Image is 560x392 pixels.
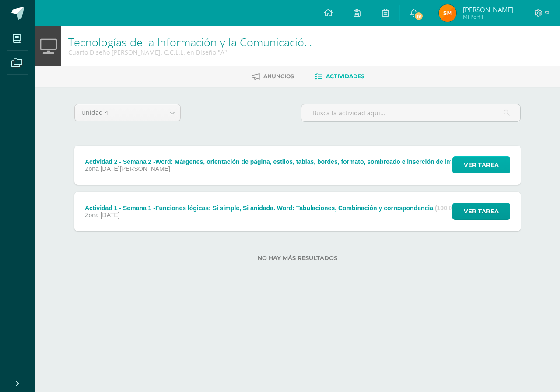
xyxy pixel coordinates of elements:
span: Mi Perfil [463,13,513,21]
button: Ver tarea [452,203,510,220]
span: Zona [85,165,99,172]
span: Unidad 4 [81,104,157,121]
a: Actividades [315,69,364,83]
span: Zona [85,212,99,219]
button: Ver tarea [452,156,510,173]
span: Ver tarea [464,157,499,173]
span: [DATE][PERSON_NAME] [101,165,170,172]
input: Busca la actividad aquí... [301,104,520,121]
div: Cuarto Diseño Bach. C.C.L.L. en Diseño 'A' [68,48,312,56]
span: [DATE] [101,212,120,219]
a: Unidad 4 [75,104,180,121]
div: Actividad 1 - Semana 1 -Funciones lógicas: Si simple, Si anidada. Word: Tabulaciones, Combinación... [85,205,465,212]
span: Actividades [326,73,364,80]
label: No hay más resultados [74,255,521,261]
div: Actividad 2 - Semana 2 -Word: Márgenes, orientación de página, estilos, tablas, bordes, formato, ... [85,158,504,165]
span: Ver tarea [464,203,499,219]
h1: Tecnologías de la Información y la Comunicación 4 [68,36,312,48]
span: Anuncios [263,73,294,80]
a: Anuncios [252,69,294,83]
span: 18 [414,11,423,21]
img: fb1d236bc03aac6c6b8e5e5ccda786c2.png [439,4,456,22]
span: [PERSON_NAME] [463,5,513,14]
strong: (100.0 pts) [435,205,465,212]
a: Tecnologías de la Información y la Comunicación 4 [68,35,320,49]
